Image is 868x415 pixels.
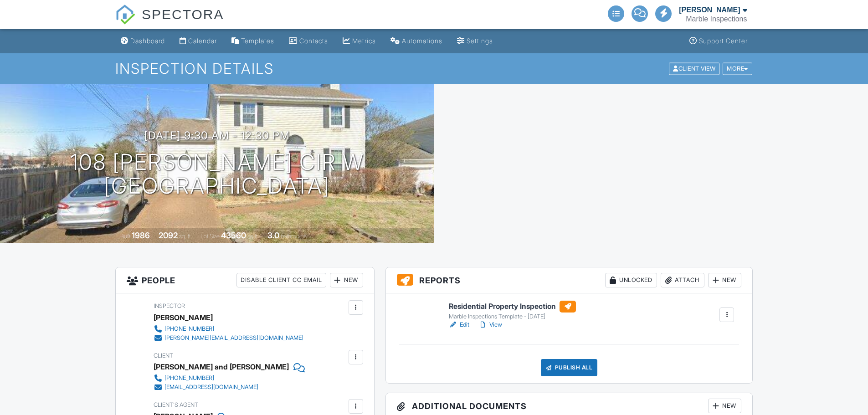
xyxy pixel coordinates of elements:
[154,333,303,343] a: [PERSON_NAME][EMAIL_ADDRESS][DOMAIN_NAME]
[352,37,376,45] div: Metrics
[541,359,598,376] div: Publish All
[453,33,497,50] a: Settings
[176,33,221,50] a: Calendar
[70,150,364,199] h1: 108 [PERSON_NAME] Cir W [GEOGRAPHIC_DATA]
[154,360,289,374] div: [PERSON_NAME] and [PERSON_NAME]
[668,65,722,72] a: Client View
[117,33,169,50] a: Dashboard
[154,383,298,392] a: [EMAIL_ADDRESS][DOMAIN_NAME]
[115,5,135,25] img: The Best Home Inspection Software - Spectora
[241,37,274,45] div: Templates
[154,352,173,359] span: Client
[154,324,303,333] a: [PHONE_NUMBER]
[164,334,303,342] div: [PERSON_NAME][EMAIL_ADDRESS][DOMAIN_NAME]
[120,233,130,240] span: Built
[467,37,493,45] div: Settings
[281,233,307,240] span: bathrooms
[144,129,290,142] h3: [DATE] 9:30 am - 12:30 pm
[699,37,748,45] div: Support Center
[708,399,741,413] div: New
[159,231,178,240] div: 2092
[478,320,502,329] a: View
[708,273,741,287] div: New
[179,233,192,240] span: sq. ft.
[449,320,469,329] a: Edit
[669,62,719,75] div: Client View
[339,33,380,50] a: Metrics
[449,301,576,321] a: Residential Property Inspection Marble Inspections Template - [DATE]
[449,301,576,313] h6: Residential Property Inspection
[247,233,259,240] span: sq.ft.
[132,231,150,240] div: 1986
[686,15,747,24] div: Marble Inspections
[236,273,326,287] div: Disable Client CC Email
[142,5,224,24] span: SPECTORA
[154,311,213,324] div: [PERSON_NAME]
[154,374,298,383] a: [PHONE_NUMBER]
[164,325,214,333] div: [PHONE_NUMBER]
[661,273,704,287] div: Attach
[115,14,224,31] a: SPECTORA
[164,384,258,391] div: [EMAIL_ADDRESS][DOMAIN_NAME]
[299,37,328,45] div: Contacts
[449,313,576,320] div: Marble Inspections Template - [DATE]
[200,233,220,240] span: Lot Size
[330,273,363,287] div: New
[154,302,185,309] span: Inspector
[686,33,751,50] a: Support Center
[164,374,214,382] div: [PHONE_NUMBER]
[387,33,446,50] a: Automations (Advanced)
[228,33,278,50] a: Templates
[605,273,657,287] div: Unlocked
[679,5,740,15] div: [PERSON_NAME]
[115,61,753,77] h1: Inspection Details
[285,33,332,50] a: Contacts
[188,37,217,45] div: Calendar
[723,62,752,75] div: More
[154,401,198,408] span: Client's Agent
[402,37,442,45] div: Automations
[221,231,246,240] div: 43560
[386,267,753,293] h3: Reports
[130,37,165,45] div: Dashboard
[116,267,374,293] h3: People
[267,231,279,240] div: 3.0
